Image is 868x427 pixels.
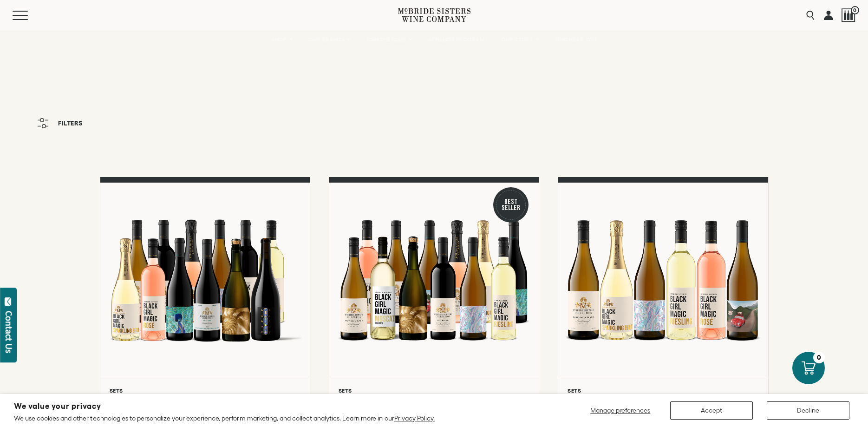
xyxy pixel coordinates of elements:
button: Filters [33,113,87,133]
a: Privacy Policy. [394,414,435,422]
a: SHOP [265,30,298,49]
a: OUR STORY [495,30,545,49]
span: FIND NEAR YOU [555,36,597,43]
div: Contact Us [4,311,13,353]
span: JOIN THE CLUB [366,36,406,43]
a: AFFILIATE PROGRAM [422,30,491,49]
span: AFFILIATE PROGRAM [428,36,485,43]
a: FIND NEAR YOU [549,30,603,49]
span: Manage preferences [590,407,650,414]
button: Manage preferences [585,401,656,420]
span: SHOP [271,36,287,43]
span: OUR BRANDS [308,36,345,43]
span: Filters [58,120,83,126]
a: OUR BRANDS [302,30,356,49]
h2: We value your privacy [14,402,435,410]
a: JOIN THE CLUB [360,30,418,49]
button: Mobile Menu Trigger [13,11,46,20]
button: Decline [767,401,849,420]
p: We use cookies and other technologies to personalize your experience, perform marketing, and coll... [14,414,435,422]
h6: Sets [568,388,758,394]
span: 0 [851,6,859,14]
span: OUR STORY [501,36,534,43]
h6: Sets [110,388,300,394]
button: Accept [670,401,753,420]
div: 0 [813,352,825,363]
h6: Sets [339,388,529,394]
